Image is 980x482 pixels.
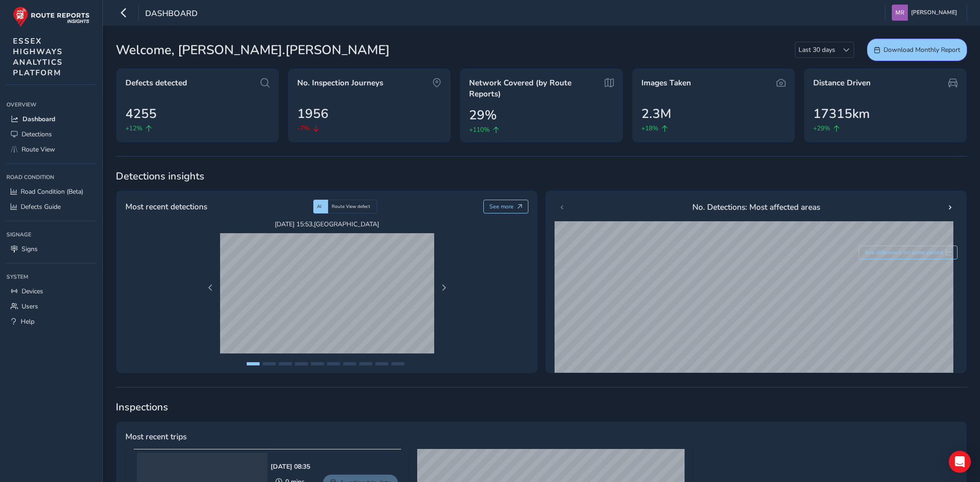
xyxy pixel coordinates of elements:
[6,299,96,314] a: Users
[641,78,691,89] span: Images Taken
[22,245,38,253] span: Signs
[297,104,329,123] span: 1956
[692,201,820,213] span: No. Detections: Most affected areas
[21,317,34,326] span: Help
[297,123,310,133] span: -7%
[6,98,96,112] div: Overview
[6,170,96,184] div: Road Condition
[313,200,328,213] div: AI
[13,6,90,27] img: rr logo
[949,451,971,473] div: Open Intercom Messenger
[892,5,908,21] img: diamond-layout
[116,169,967,183] span: Detections insights
[641,123,658,133] span: +18%
[116,400,967,414] span: Inspections
[375,362,388,365] button: Page 9
[311,362,324,365] button: Page 5
[23,115,55,123] span: Dashboard
[328,200,377,213] div: Route View defect
[6,127,96,142] a: Detections
[359,362,372,365] button: Page 8
[489,203,514,210] span: See more
[813,104,870,123] span: 17315km
[813,123,830,133] span: +29%
[867,39,967,61] button: Download Monthly Report
[6,112,96,127] a: Dashboard
[391,362,404,365] button: Page 10
[297,78,383,89] span: No. Inspection Journeys
[6,199,96,214] a: Defects Guide
[125,78,187,89] span: Defects detected
[145,8,198,21] span: Dashboard
[125,201,207,213] span: Most recent detections
[6,184,96,199] a: Road Condition (Beta)
[204,281,217,294] button: Previous Page
[332,203,370,210] span: Route View defect
[469,106,497,125] span: 29%
[13,36,63,78] span: ESSEX HIGHWAYS ANALYTICS PLATFORM
[343,362,356,365] button: Page 7
[6,270,96,284] div: System
[469,78,599,99] span: Network Covered (by Route Reports)
[317,203,322,210] span: AI
[437,281,450,294] button: Next Page
[22,302,38,311] span: Users
[247,362,260,365] button: Page 1
[6,241,96,257] a: Signs
[263,362,276,365] button: Page 2
[6,314,96,329] a: Help
[911,5,957,21] span: [PERSON_NAME]
[21,202,61,211] span: Defects Guide
[795,42,838,57] span: Last 30 days
[125,123,142,133] span: +12%
[469,125,490,135] span: +110%
[865,249,943,256] span: See difference for same period
[271,462,310,471] div: [DATE] 08:35
[22,130,52,139] span: Detections
[279,362,292,365] button: Page 3
[483,200,529,213] button: See more
[6,228,96,241] div: Signage
[884,45,960,54] span: Download Monthly Report
[116,40,390,60] span: Welcome, [PERSON_NAME].[PERSON_NAME]
[295,362,308,365] button: Page 4
[6,142,96,157] a: Route View
[220,220,434,229] span: [DATE] 15:53 , [GEOGRAPHIC_DATA]
[859,246,958,259] button: See difference for same period
[21,187,83,196] span: Road Condition (Beta)
[641,104,671,123] span: 2.3M
[327,362,340,365] button: Page 6
[6,284,96,299] a: Devices
[892,5,960,21] button: [PERSON_NAME]
[125,431,187,443] span: Most recent trips
[813,78,871,89] span: Distance Driven
[22,287,43,296] span: Devices
[125,104,157,123] span: 4255
[22,145,55,154] span: Route View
